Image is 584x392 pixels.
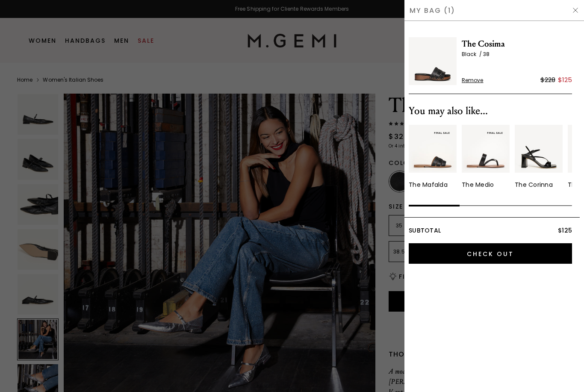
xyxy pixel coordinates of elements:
[483,50,490,58] span: 38
[558,226,572,235] span: $125
[515,125,563,189] a: The Corinna
[462,125,510,189] a: final sale tagThe Medio
[409,125,457,189] a: final sale tagThe Mafalda
[462,37,572,51] span: The Cosima
[462,125,510,173] img: v_11913_01_Main_New_TheMedio_Black_Leather_290x387_crop_center.jpg
[432,130,451,136] img: final sale tag
[572,7,579,14] img: Hide Drawer
[515,125,563,173] img: 7322859601979_01_Main_New_TheCorinna_Black_Patent_290x387_crop_center.jpg
[409,37,457,85] img: The Cosima
[409,125,457,173] img: 7237131632699_01_Main_New_TheMafalda_Black_Leather_290x387_crop_center.jpg
[462,180,494,189] div: The Medio
[540,75,555,85] div: $228
[409,243,572,264] input: Check Out
[409,104,572,118] div: You may also like...
[558,75,572,85] div: $125
[409,180,448,189] div: The Mafalda
[462,50,483,58] span: Black
[409,226,441,235] span: Subtotal
[515,180,553,189] div: The Corinna
[462,77,484,84] span: Remove
[485,130,504,136] img: final sale tag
